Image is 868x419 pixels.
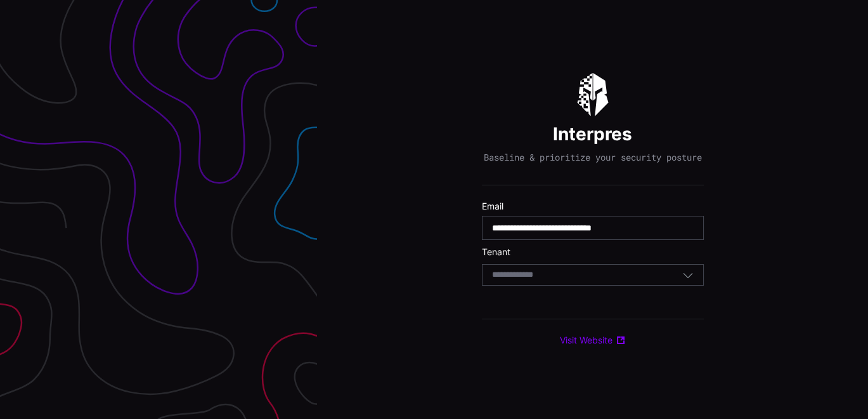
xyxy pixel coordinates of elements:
h1: Interpres [553,123,632,145]
label: Tenant [482,246,704,258]
label: Email [482,201,704,212]
a: Visit Website [560,335,626,346]
p: Baseline & prioritize your security posture [484,152,702,163]
button: Toggle options menu [682,269,694,281]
